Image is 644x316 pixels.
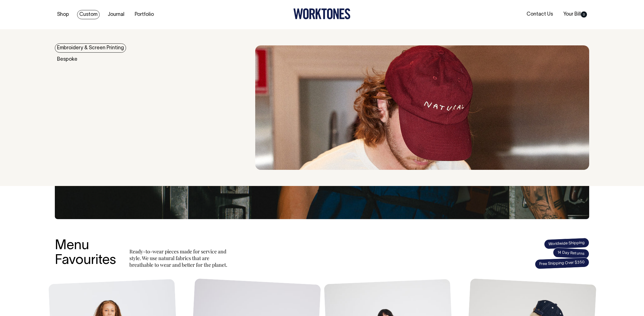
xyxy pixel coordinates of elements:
[55,10,71,19] a: Shop
[561,10,589,19] a: Your Bill0
[105,10,127,19] a: Journal
[132,10,156,19] a: Portfolio
[77,10,100,19] a: Custom
[581,11,587,18] span: 0
[255,45,589,170] img: embroidery & Screen Printing
[535,257,589,269] span: Free Shipping Over $350
[553,248,589,259] span: 14 Day Returns
[55,55,80,64] a: Bespoke
[129,248,230,268] p: Ready-to-wear pieces made for service and style. We use natural fabrics that are breathable to we...
[524,10,555,19] a: Contact Us
[55,43,126,53] a: Embroidery & Screen Printing
[55,239,116,268] h3: Menu Favourites
[544,237,589,249] span: Worldwide Shipping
